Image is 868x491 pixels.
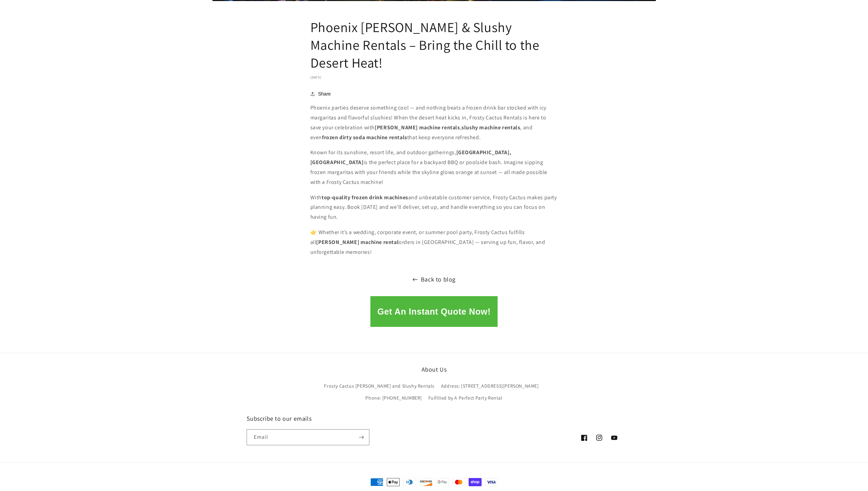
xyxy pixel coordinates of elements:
strong: [PERSON_NAME] machine rental [316,239,399,246]
a: Phone: [PHONE_NUMBER] [365,392,422,404]
div: v 4.0.25 [19,11,33,16]
strong: slushy machine rentals [461,124,520,131]
p: 👉 Whether it’s a wedding, corporate event, or summer pool party, Frosty Cactus fulfills all order... [310,228,558,257]
h2: Subscribe to our emails [247,415,434,422]
img: tab_domain_overview_orange.svg [18,40,24,45]
div: Keywords by Traffic [75,40,115,45]
img: website_grey.svg [11,18,16,23]
a: Frosty Cactus [PERSON_NAME] and Slushy Rentals [324,382,435,392]
div: Domain Overview [26,40,61,45]
a: Fulfilled by A Perfect Party Rental [428,392,503,404]
strong: top-quality frozen drink machines [322,194,408,201]
h1: Phoenix [PERSON_NAME] & Slushy Machine Rentals – Bring the Chill to the Desert Heat! [310,18,558,71]
p: Known for its sunshine, resort life, and outdoor gatherings, is the perfect place for a backyard ... [310,148,558,187]
button: Get An Instant Quote Now! [370,296,497,327]
img: logo_orange.svg [11,11,16,16]
strong: frozen dirty soda machine rentals [322,134,407,141]
div: Domain: [DOMAIN_NAME] [18,18,75,23]
a: Address: [STREET_ADDRESS][PERSON_NAME] [441,380,539,392]
h2: About Us [305,365,564,373]
strong: [PERSON_NAME] machine rentals [375,124,460,131]
img: tab_keywords_by_traffic_grey.svg [68,40,73,45]
button: Share [310,90,333,98]
time: [DATE] [310,75,322,80]
input: Email [247,430,369,445]
p: With and unbeatable customer service, Frosty Cactus makes party planning easy. Book [DATE] and we... [310,193,558,222]
button: Subscribe [354,429,369,445]
p: Phoenix parties deserve something cool — and nothing beats a frozen drink bar stocked with icy ma... [310,103,558,142]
